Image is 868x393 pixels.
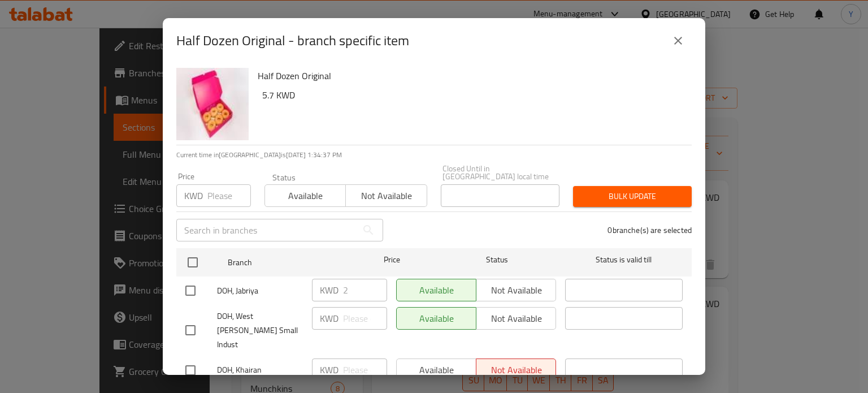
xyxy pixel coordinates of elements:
p: Current time in [GEOGRAPHIC_DATA] is [DATE] 1:34:37 PM [176,150,692,160]
h2: Half Dozen Original - branch specific item [176,32,409,50]
button: Available [264,184,346,207]
h6: Half Dozen Original [258,68,683,84]
p: KWD [320,363,338,377]
span: Status [439,253,556,267]
h6: 5.7 KWD [262,87,683,103]
span: DOH, Jabriya [217,284,303,298]
button: close [665,27,692,54]
p: KWD [320,312,338,325]
span: Branch [228,256,345,270]
input: Search in branches [176,219,357,241]
p: KWD [320,283,338,297]
input: Please enter price [343,359,387,381]
span: Status is valid till [565,253,683,267]
img: Half Dozen Original [176,68,249,140]
p: 0 branche(s) are selected [607,224,692,236]
span: Not available [350,188,422,204]
input: Please enter price [343,279,387,301]
button: Bulk update [573,186,692,207]
input: Please enter price [207,184,251,207]
button: Not available [345,184,427,207]
span: Bulk update [582,189,683,204]
p: KWD [184,189,203,202]
span: DOH, Khairan [217,363,303,377]
span: DOH, West [PERSON_NAME] Small Indust [217,309,303,352]
span: Available [270,188,341,204]
input: Please enter price [343,307,387,330]
span: Price [354,253,429,267]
